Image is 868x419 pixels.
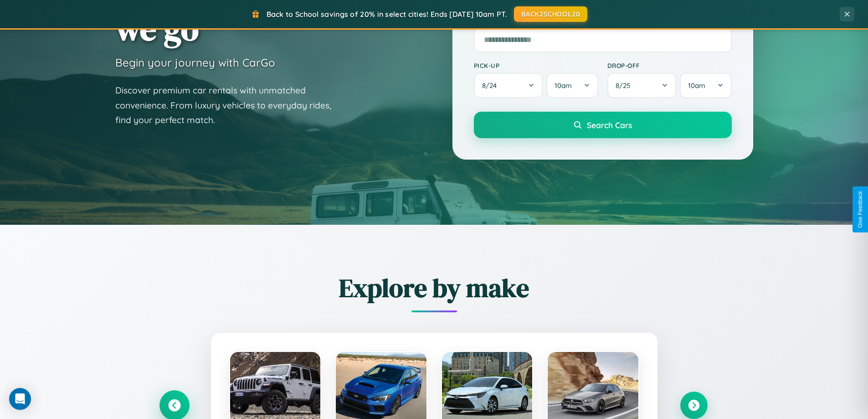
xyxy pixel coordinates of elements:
h2: Explore by make [161,270,708,305]
span: Back to School savings of 20% in select cities! Ends [DATE] 10am PT. [267,10,507,19]
button: 8/25 [607,73,677,98]
div: Open Intercom Messenger [9,388,31,410]
span: Search Cars [587,120,632,130]
h3: Begin your journey with CarGo [115,56,275,69]
button: BACK2SCHOOL20 [514,6,587,22]
span: 8 / 24 [482,81,501,90]
span: 8 / 25 [616,81,635,90]
button: 8/24 [474,73,543,98]
label: Drop-off [607,62,732,69]
p: Discover premium car rentals with unmatched convenience. From luxury vehicles to everyday rides, ... [115,83,343,128]
button: 10am [680,73,731,98]
span: 10am [555,81,572,90]
label: Pick-up [474,62,598,69]
button: 10am [546,73,598,98]
div: Give Feedback [857,191,863,228]
span: 10am [688,81,705,90]
button: Search Cars [474,112,732,138]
